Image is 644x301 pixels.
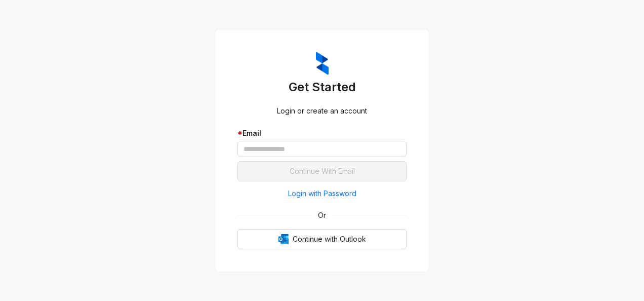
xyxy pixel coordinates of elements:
span: Login with Password [288,188,356,199]
span: Or [311,210,333,221]
img: Outlook [278,234,289,244]
div: Login or create an account [237,105,407,117]
span: Continue with Outlook [293,234,366,245]
button: OutlookContinue with Outlook [237,229,407,249]
button: Continue With Email [237,161,407,181]
img: ZumaIcon [316,52,329,75]
div: Email [237,128,407,139]
button: Login with Password [237,185,407,202]
h3: Get Started [237,79,407,95]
